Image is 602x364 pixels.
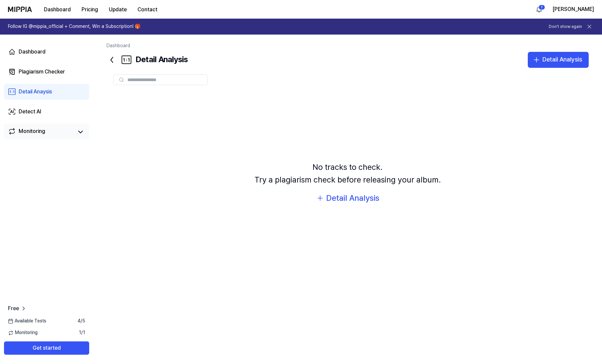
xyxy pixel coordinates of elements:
[19,127,45,137] div: Monitoring
[8,304,27,312] a: Free
[8,7,32,12] img: logo
[535,5,543,13] img: 알림
[106,43,130,48] a: Dashboard
[39,3,76,16] button: Dashboard
[255,161,441,186] div: No tracks to check. Try a plagiarism check before releasing your album.
[8,329,38,336] span: Monitoring
[4,44,89,60] a: Dashboard
[8,318,46,324] span: Available Tests
[4,84,89,100] a: Detail Anaysis
[538,5,545,10] div: 1
[4,341,89,355] button: Get started
[326,192,379,204] div: Detail Analysis
[78,318,85,324] span: 4 / 5
[106,52,188,68] div: Detail Analysis
[534,4,544,15] button: 알림1
[76,3,103,16] button: Pricing
[8,127,73,137] a: Monitoring
[103,3,132,16] button: Update
[549,24,582,30] button: Don't show again
[552,5,594,13] button: [PERSON_NAME]
[4,64,89,80] a: Plagiarism Checker
[316,192,379,204] button: Detail Analysis
[528,52,589,68] button: Detail Analysis
[79,329,85,336] span: 1 / 1
[19,108,41,116] div: Detect AI
[19,48,46,56] div: Dashboard
[132,3,163,16] button: Contact
[542,55,582,64] div: Detail Analysis
[8,304,19,312] span: Free
[103,0,132,19] a: Update
[4,104,89,120] a: Detect AI
[19,68,65,76] div: Plagiarism Checker
[8,23,140,30] h1: Follow IG @mippia_official + Comment, Win a Subscription! 🎁
[19,88,52,96] div: Detail Anaysis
